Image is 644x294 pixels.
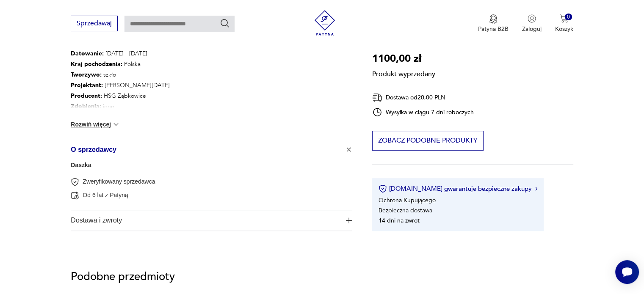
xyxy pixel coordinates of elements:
[71,272,573,282] p: Podobne przedmioty
[372,107,474,117] div: Wysyłka w ciągu 7 dni roboczych
[372,131,484,151] button: Zobacz podobne produkty
[71,69,352,80] p: szkło
[71,139,340,159] span: O sprzedawcy
[71,80,352,91] p: [PERSON_NAME][DATE]
[522,25,542,33] p: Zaloguj
[372,67,435,79] p: Produkt wyprzedany
[71,178,79,186] img: Zweryfikowany sprzedawca
[478,14,509,33] button: Patyna B2B
[312,10,337,36] img: Patyna - sklep z meblami i dekoracjami vintage
[615,260,639,284] iframe: Smartsupp widget button
[71,92,102,100] b: Producent :
[83,178,155,186] p: Zweryfikowany sprzedawca
[555,14,573,33] button: 0Koszyk
[71,16,118,31] button: Sprzedawaj
[71,71,102,79] b: Tworzywo :
[379,196,436,204] li: Ochrona Kupującego
[528,14,536,23] img: Ikonka użytkownika
[379,184,537,193] button: [DOMAIN_NAME] gwarantuje bezpieczne zakupy
[478,25,509,33] p: Patyna B2B
[372,92,382,103] img: Ikona dostawy
[346,217,352,223] img: Ikona plusa
[83,191,128,199] p: Od 6 lat z Patyną
[71,159,352,210] div: Ikona plusaO sprzedawcy
[71,210,340,231] span: Dostawa i zwroty
[345,145,353,154] img: Ikona plusa
[560,14,568,23] img: Ikona koszyka
[71,21,118,27] a: Sprzedawaj
[565,14,572,21] div: 0
[71,81,103,89] b: Projektant :
[379,217,420,225] li: 14 dni na zwrot
[71,60,122,68] b: Kraj pochodzenia :
[71,49,104,58] b: Datowanie :
[71,48,352,59] p: [DATE] - [DATE]
[478,14,509,33] a: Ikona medaluPatyna B2B
[71,120,120,129] button: Rozwiń więcej
[372,92,474,103] div: Dostawa od 20,00 PLN
[379,206,432,214] li: Bezpieczna dostawa
[112,120,120,129] img: chevron down
[71,101,352,112] p: inne
[372,51,435,67] p: 1100,00 zł
[220,18,230,28] button: Szukaj
[71,91,352,101] p: HSG Ząbkowice
[555,25,573,33] p: Koszyk
[71,139,352,159] button: Ikona plusaO sprzedawcy
[71,59,352,69] p: Polska
[535,187,538,191] img: Ikona strzałki w prawo
[489,14,498,24] img: Ikona medalu
[379,184,387,193] img: Ikona certyfikatu
[71,102,101,110] b: Zdobienia :
[71,191,79,200] img: Od 6 lat z Patyną
[71,162,91,168] a: Daszka
[522,14,542,33] button: Zaloguj
[71,210,352,231] button: Ikona plusaDostawa i zwroty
